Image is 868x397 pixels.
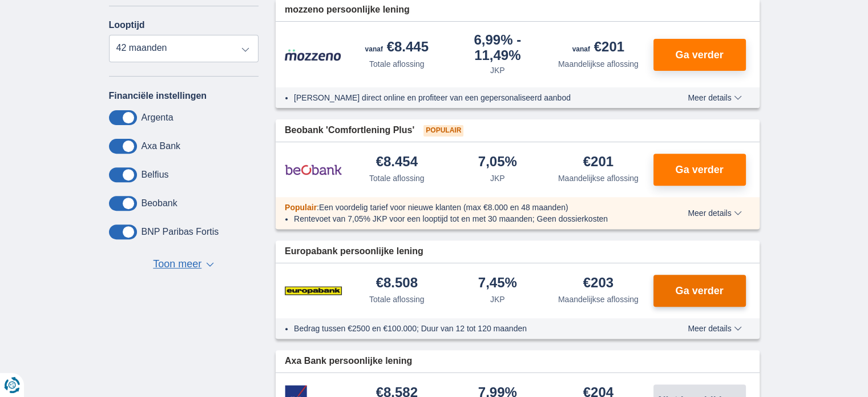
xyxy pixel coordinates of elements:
[142,227,219,237] label: BNP Paribas Fortis
[653,275,746,307] button: Ga verder
[653,39,746,71] button: Ga verder
[688,324,741,332] span: Meer details
[452,33,544,62] div: 6,99%
[319,203,568,212] span: Een voordelig tarief voor nieuwe klanten (max €8.000 en 48 maanden)
[285,276,342,305] img: product.pl.alt Europabank
[675,165,723,175] span: Ga verder
[478,155,517,170] div: 7,05%
[294,213,646,224] li: Rentevoet van 7,05% JKP voor een looptijd tot en met 30 maanden; Geen dossierkosten
[490,294,505,305] div: JKP
[285,124,414,137] span: Beobank 'Comfortlening Plus'
[675,286,723,296] span: Ga verder
[142,170,169,180] label: Belfius
[558,58,639,70] div: Maandelijkse aflossing
[490,173,505,184] div: JKP
[294,92,646,103] li: [PERSON_NAME] direct online en profiteer van een gepersonaliseerd aanbod
[109,91,207,101] label: Financiële instellingen
[490,65,505,76] div: JKP
[285,203,317,212] span: Populair
[150,256,217,272] button: Toon meer ▼
[423,125,463,137] span: Populair
[285,355,412,368] span: Axa Bank persoonlijke lening
[369,294,425,305] div: Totale aflossing
[376,276,418,291] div: €8.508
[276,202,655,213] div: :
[572,40,624,56] div: €201
[376,155,418,170] div: €8.454
[583,276,613,291] div: €203
[679,208,750,218] button: Meer details
[285,3,410,17] span: mozzeno persoonlijke lening
[583,155,613,170] div: €201
[142,113,173,123] label: Argenta
[142,141,180,151] label: Axa Bank
[285,245,423,258] span: Europabank persoonlijke lening
[558,173,639,184] div: Maandelijkse aflossing
[369,58,425,70] div: Totale aflossing
[679,324,750,333] button: Meer details
[688,209,741,217] span: Meer details
[285,49,342,61] img: product.pl.alt Mozzeno
[369,173,425,184] div: Totale aflossing
[294,323,646,334] li: Bedrag tussen €2500 en €100.000; Duur van 12 tot 120 maanden
[558,294,639,305] div: Maandelijkse aflossing
[688,94,741,102] span: Meer details
[365,40,429,56] div: €8.445
[153,257,201,272] span: Toon meer
[142,198,177,208] label: Beobank
[653,154,746,186] button: Ga verder
[675,50,723,60] span: Ga verder
[679,93,750,102] button: Meer details
[206,262,214,267] span: ▼
[285,155,342,184] img: product.pl.alt Beobank
[109,20,145,30] label: Looptijd
[478,276,517,291] div: 7,45%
